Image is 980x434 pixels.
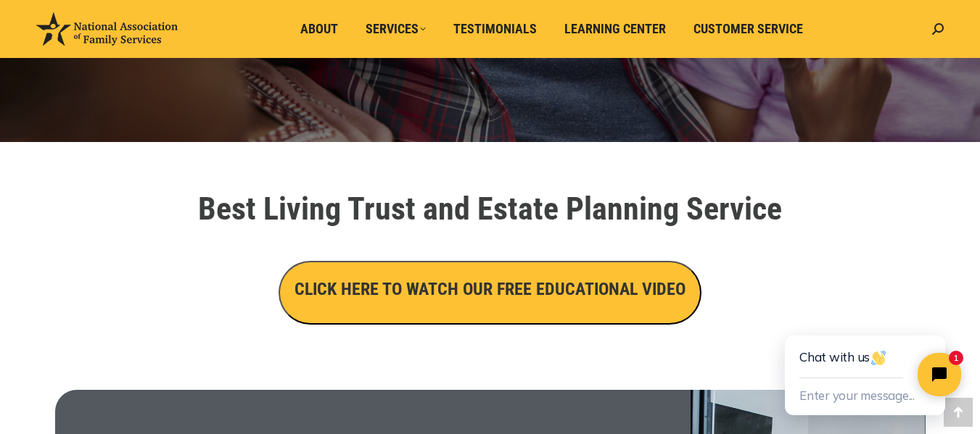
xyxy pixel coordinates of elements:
[290,15,348,43] a: About
[295,277,685,301] h3: CLICK HERE TO WATCH OUR FREE EDUCATIONAL VIDEO
[443,15,547,43] a: Testimonials
[84,193,897,225] h1: Best Living Trust and Estate Planning Service
[564,21,666,37] span: Learning Center
[36,12,178,46] img: National Association of Family Services
[366,21,426,37] span: Services
[453,21,537,37] span: Testimonials
[752,289,980,434] iframe: Tidio Chat
[300,21,338,37] span: About
[279,283,701,298] a: CLICK HERE TO WATCH OUR FREE EDUCATIONAL VIDEO
[683,15,813,43] a: Customer Service
[693,21,803,37] span: Customer Service
[554,15,676,43] a: Learning Center
[279,261,701,325] button: CLICK HERE TO WATCH OUR FREE EDUCATIONAL VIDEO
